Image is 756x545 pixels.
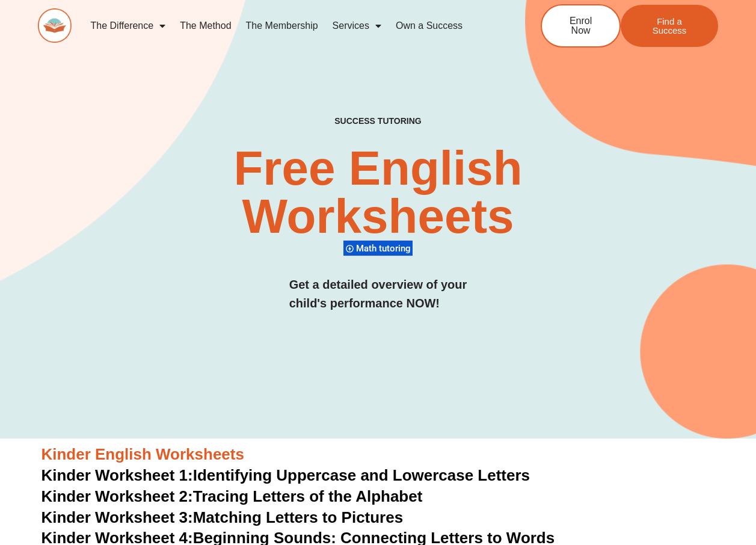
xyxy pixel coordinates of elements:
[84,12,173,40] a: The Difference
[41,466,530,484] a: Kinder Worksheet 1:Identifying Uppercase and Lowercase Letters
[639,17,700,35] span: Find a Success
[239,12,325,40] a: The Membership
[41,445,715,465] h3: Kinder English Worksheets
[621,5,718,47] a: Find a Success
[41,487,193,505] span: Kinder Worksheet 2:
[277,116,479,126] h4: SUCCESS TUTORING​
[289,276,467,313] h3: Get a detailed overview of your child's performance NOW!
[153,144,603,241] h2: Free English Worksheets​
[560,16,601,35] span: Enrol Now
[41,466,193,484] span: Kinder Worksheet 1:
[541,4,621,48] a: Enrol Now
[41,508,404,526] a: Kinder Worksheet 3:Matching Letters to Pictures
[356,243,414,254] span: Math tutoring
[41,508,193,526] span: Kinder Worksheet 3:
[389,12,470,40] a: Own a Success
[325,12,389,40] a: Services
[343,240,413,256] div: Math tutoring
[84,12,502,40] nav: Menu
[41,487,423,505] a: Kinder Worksheet 2:Tracing Letters of the Alphabet
[173,12,238,40] a: The Method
